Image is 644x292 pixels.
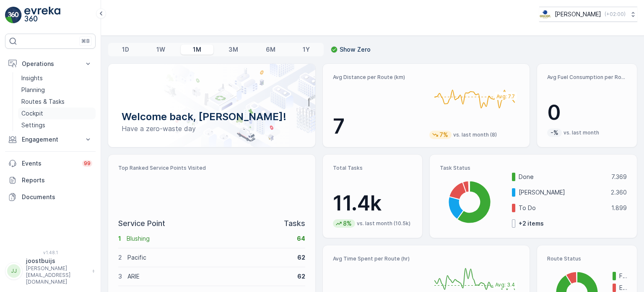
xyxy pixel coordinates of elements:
p: vs. last month (10.5k) [357,220,410,227]
a: Documents [5,189,96,205]
p: Documents [22,193,92,201]
p: Total Tasks [333,165,413,171]
p: Events [22,159,77,168]
p: Welcome back, [PERSON_NAME]! [122,110,302,124]
p: 11.4k [333,191,413,216]
p: Reports [22,176,92,184]
p: + 2 items [519,219,544,228]
p: To Do [519,204,606,212]
p: [PERSON_NAME] [519,188,605,197]
p: 1Y [303,45,310,54]
p: 7 [333,114,423,139]
p: ( +02:00 ) [605,11,626,18]
p: Blushing [127,234,291,243]
span: v 1.48.1 [5,250,96,255]
p: 62 [297,272,305,281]
p: 1 [118,234,121,243]
p: Engagement [22,135,79,144]
p: Cockpit [21,109,43,118]
p: joostbuijs [26,257,88,265]
p: 3M [229,45,238,54]
p: Insights [21,74,43,82]
p: 64 [297,234,305,243]
a: Cockpit [18,108,96,119]
p: 3 [118,272,122,281]
p: 6M [266,45,275,54]
p: Operations [22,60,79,68]
p: 7.369 [611,173,627,181]
p: Task Status [440,165,627,171]
p: Tasks [284,218,305,229]
p: 1W [156,45,165,54]
a: Events99 [5,155,96,172]
p: 8% [342,219,353,228]
p: 2 [118,253,122,262]
a: Insights [18,72,96,84]
p: [PERSON_NAME] [555,10,601,18]
img: basis-logo_rgb2x.png [539,10,551,19]
p: Settings [21,121,45,129]
p: Planning [21,86,45,94]
p: Avg Distance per Route (km) [333,74,423,81]
p: 7% [439,131,449,139]
p: 99 [84,160,91,167]
p: ARIE [127,272,292,281]
button: Operations [5,55,96,72]
a: Reports [5,172,96,189]
img: logo [5,7,22,24]
p: 1M [193,45,201,54]
p: 62 [297,253,305,262]
p: Avg Fuel Consumption per Route (lt) [547,74,627,81]
p: ⌘B [81,38,90,45]
p: Expired [619,284,627,292]
p: [PERSON_NAME][EMAIL_ADDRESS][DOMAIN_NAME] [26,265,88,285]
button: JJjoostbuijs[PERSON_NAME][EMAIL_ADDRESS][DOMAIN_NAME] [5,257,96,285]
button: Engagement [5,131,96,148]
p: vs. last month (8) [453,132,497,138]
p: Routes & Tasks [21,97,65,106]
p: Route Status [547,255,627,262]
p: vs. last month [563,129,599,136]
p: Pacific [127,253,292,262]
p: Done [519,173,606,181]
a: Routes & Tasks [18,96,96,108]
p: Service Point [118,218,165,229]
div: JJ [7,264,21,278]
p: Show Zero [340,45,371,54]
p: 1.899 [611,204,627,212]
a: Settings [18,119,96,131]
img: logo_light-DOdMpM7g.png [24,7,60,24]
p: Avg Time Spent per Route (hr) [333,255,423,262]
p: 0 [547,100,627,125]
button: [PERSON_NAME](+02:00) [539,7,637,22]
a: Planning [18,84,96,96]
p: Finished [619,272,627,280]
p: -% [550,129,559,137]
p: Have a zero-waste day [122,124,302,134]
p: 1D [122,45,129,54]
p: Top Ranked Service Points Visited [118,165,305,171]
p: 2.360 [611,188,627,197]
